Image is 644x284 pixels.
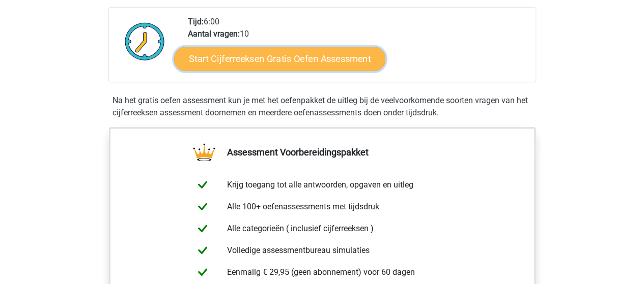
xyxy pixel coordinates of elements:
div: 6:00 10 [180,16,535,82]
div: Na het gratis oefen assessment kun je met het oefenpakket de uitleg bij de veelvoorkomende soorte... [108,94,536,119]
a: Start Cijferreeksen Gratis Oefen Assessment [174,46,385,71]
b: Tijd: [188,17,204,26]
b: Aantal vragen: [188,29,240,39]
img: Klok [119,16,171,67]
